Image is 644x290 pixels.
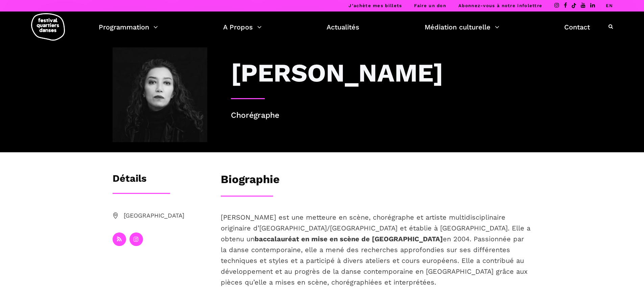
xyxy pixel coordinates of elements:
h3: Détails [113,173,146,189]
span: [GEOGRAPHIC_DATA] [124,211,207,221]
h3: [PERSON_NAME] [231,58,443,88]
strong: baccalauréat en mise en scène de [GEOGRAPHIC_DATA] [255,235,443,243]
a: Abonnez-vous à notre infolettre [458,3,542,8]
a: rss [113,232,126,246]
span: [PERSON_NAME] est une metteure en scène, chorégraphe et artiste multidisciplinaire originaire d’[... [221,213,530,286]
a: Contact [564,21,590,33]
a: instagram [129,232,143,246]
a: A Propos [223,21,262,33]
h3: Biographie [221,173,280,189]
a: Programmation [99,21,158,33]
img: logo-fqd-med [31,13,65,41]
p: Chorégraphe [231,109,532,122]
a: Actualités [327,21,359,33]
a: Faire un don [414,3,446,8]
img: Elahe Moonesi [113,47,207,142]
a: J’achète mes billets [349,3,402,8]
a: Médiation culturelle [425,21,499,33]
a: EN [606,3,613,8]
